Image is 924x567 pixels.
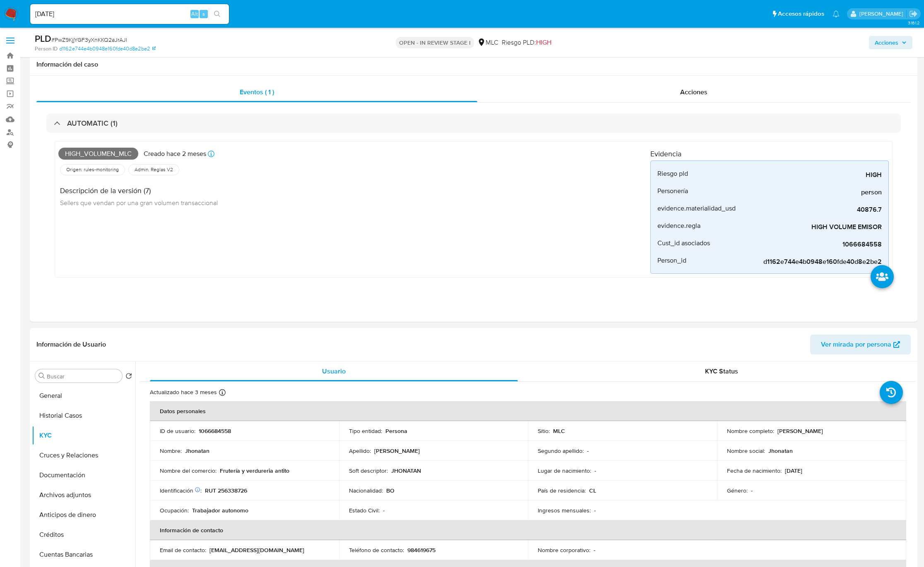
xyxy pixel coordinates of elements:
p: OPEN - IN REVIEW STAGE I [396,37,474,48]
span: Acciones [875,36,898,49]
p: Soft descriptor : [349,467,388,474]
p: Persona [385,427,407,435]
p: - [594,507,596,514]
button: Buscar [38,373,45,379]
p: Creado hace 2 meses [144,149,206,158]
span: Acciones [680,87,707,97]
h3: AUTOMATIC (1) [67,119,118,128]
p: RUT 256338726 [205,487,247,494]
p: Nombre social : [727,447,765,455]
button: Historial Casos [32,406,135,426]
input: Buscar usuario o caso... [30,9,229,19]
button: Archivos adjuntos [32,485,135,505]
b: Person ID [35,45,58,53]
p: [DATE] [785,467,802,474]
p: 984619675 [407,546,436,554]
p: - [751,487,753,494]
p: Segundo apellido : [538,447,584,455]
button: General [32,386,135,406]
div: MLC [477,38,498,47]
p: Lugar de nacimiento : [538,467,591,474]
p: Identificación : [160,487,202,494]
button: Ver mirada por persona [810,335,911,354]
p: Nombre corporativo : [538,546,590,554]
span: High_volumen_mlc [58,148,138,160]
span: Alt [191,10,198,18]
p: Ocupación : [160,507,189,514]
th: Información de contacto [150,520,906,540]
h1: Información de Usuario [36,340,106,349]
th: Datos personales [150,401,906,421]
button: Cuentas Bancarias [32,545,135,565]
h4: Descripción de la versión (7) [60,186,218,195]
a: Salir [909,10,918,18]
p: CL [589,487,596,494]
p: Nombre del comercio : [160,467,217,474]
span: Usuario [322,366,346,376]
p: BO [386,487,395,494]
span: Eventos ( 1 ) [240,87,274,97]
span: KYC Status [705,366,738,376]
p: Género : [727,487,748,494]
p: [PERSON_NAME] [374,447,420,455]
span: s [202,10,205,18]
span: Sellers que vendan por una gran volumen transaccional [60,198,218,207]
span: Accesos rápidos [778,10,824,18]
button: KYC [32,426,135,445]
p: Ingresos mensuales : [538,507,591,514]
a: Notificaciones [833,10,840,17]
span: Admin. Reglas V2 [134,166,174,173]
button: Cruces y Relaciones [32,445,135,465]
button: Volver al orden por defecto [125,373,132,382]
div: AUTOMATIC (1) [46,114,901,133]
button: Créditos [32,525,135,545]
span: Origen: rules-monitoring [65,166,120,173]
p: Estado Civil : [349,507,380,514]
button: Documentación [32,465,135,485]
span: Riesgo PLD: [502,38,551,47]
p: Trabajador autonomo [192,507,248,514]
p: Fecha de nacimiento : [727,467,782,474]
p: - [594,467,596,474]
p: MLC [553,427,565,435]
span: HIGH [536,38,551,47]
p: Jhonatan [768,447,793,455]
p: [EMAIL_ADDRESS][DOMAIN_NAME] [209,546,304,554]
p: Frutería y verdureria antito [220,467,289,474]
p: Tipo entidad : [349,427,382,435]
p: JHONATAN [391,467,421,474]
button: Acciones [869,36,912,49]
p: Actualizado hace 3 meses [150,388,217,396]
p: Sitio : [538,427,550,435]
button: search-icon [209,8,226,20]
p: Jhonatan [185,447,209,455]
p: Email de contacto : [160,546,206,554]
p: Nombre completo : [727,427,774,435]
p: Nacionalidad : [349,487,383,494]
button: Anticipos de dinero [32,505,135,525]
p: nicolas.luzardo@mercadolibre.com [859,10,906,18]
p: - [383,507,385,514]
a: d1162e744e4b0948e160fde40d8e2be2 [59,45,156,53]
p: ID de usuario : [160,427,195,435]
span: Ver mirada por persona [821,335,891,354]
p: - [594,546,595,554]
p: Nombre : [160,447,182,455]
p: País de residencia : [538,487,586,494]
p: Apellido : [349,447,371,455]
span: # PwZ9KjjYGF3yXnKKQ2aJrAJl [51,36,127,44]
b: PLD [35,32,51,45]
p: 1066684558 [199,427,231,435]
h1: Información del caso [36,60,911,69]
p: - [587,447,589,455]
p: [PERSON_NAME] [777,427,823,435]
p: Teléfono de contacto : [349,546,404,554]
input: Buscar [47,373,119,380]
